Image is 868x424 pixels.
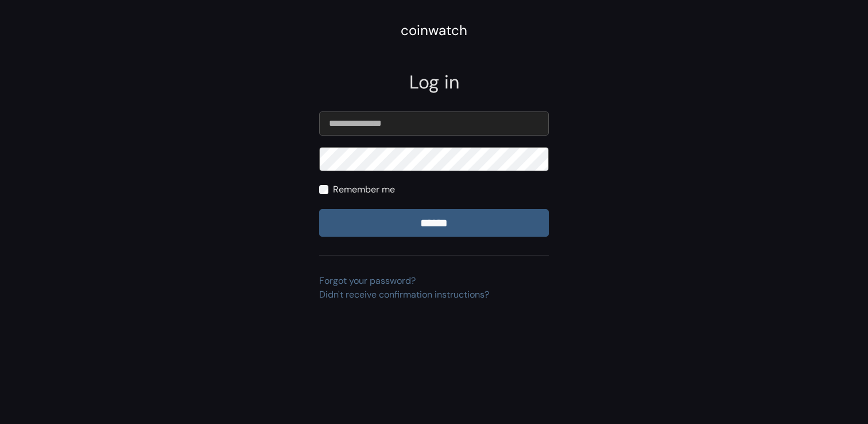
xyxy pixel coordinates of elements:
div: coinwatch [401,20,467,41]
label: Remember me [333,183,395,196]
a: Didn't receive confirmation instructions? [319,288,489,300]
a: Forgot your password? [319,275,416,287]
a: coinwatch [401,26,467,38]
h2: Log in [319,71,549,93]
